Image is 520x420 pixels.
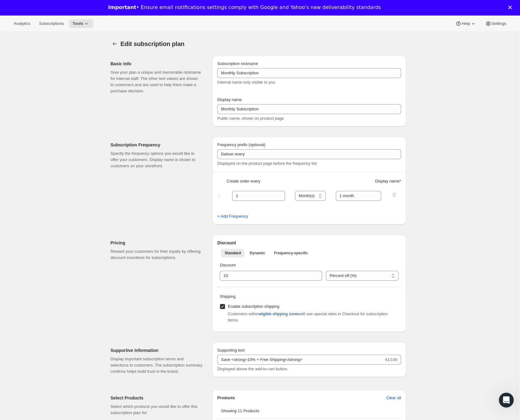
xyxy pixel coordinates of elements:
[14,21,30,26] span: Analytics
[255,309,303,319] button: eligible shipping zones
[217,161,316,166] span: Displayed on the product page before the frequency list
[250,251,265,256] span: Dynamic
[110,395,202,401] h2: Select Products
[227,178,260,184] span: Create order every
[108,14,140,21] a: Learn more
[217,142,265,147] span: Frequency prefix (optional)
[461,21,470,26] span: Help
[69,19,93,28] button: Tools
[217,355,384,365] input: No obligation, modify or cancel your subscription anytime.
[35,19,68,28] button: Subscriptions
[217,213,248,219] span: + Add Frequency
[452,19,480,28] button: Help
[217,348,244,353] span: Supporting text
[110,404,202,416] p: Select which products you would like to offer this subscription plan for.
[225,251,241,256] span: Standard
[375,178,401,184] span: Display name *
[228,312,388,322] span: Customers within will see special rates in Checkout for subscription items.
[220,293,399,300] p: Shipping
[274,251,308,256] span: Frequency-specific
[221,408,259,413] span: Showing 11 Products
[39,21,64,26] span: Subscriptions
[491,21,506,26] span: Settings
[259,311,300,317] span: eligible shipping zones
[108,4,381,11] div: • Ensure email notifications settings comply with Google and Yahoo's new deliverability standards
[220,262,399,268] p: Discount
[217,97,242,102] span: Display name
[108,4,136,10] b: Important
[217,61,258,66] span: Subscription nickname
[228,304,279,309] span: Enable subscription shipping
[10,19,34,28] button: Analytics
[217,395,235,401] p: Products
[220,271,313,281] input: 10
[217,240,401,246] h2: Discount
[336,191,382,201] input: 1 month
[110,142,202,148] h2: Subscription Frequency
[110,356,202,375] p: Display important subscription terms and selections to customers. The subscription summary confir...
[217,80,275,85] span: Internal name only visible to you
[120,40,185,47] span: Edit subscription plan
[217,367,288,371] span: Displayed above the add-to-cart button.
[499,393,514,408] iframe: Intercom live chat
[110,248,202,261] p: Reward your customers for their loyalty by offering discount incentives for subscriptions.
[386,395,401,401] span: Clear all
[73,21,83,26] span: Tools
[110,69,202,94] p: Give your plan a unique and memorable nickname for internal staff. The other text values are show...
[217,104,401,114] input: Subscribe & Save
[481,19,510,28] button: Settings
[217,68,401,78] input: Subscribe & Save
[217,149,401,159] input: Deliver every
[110,39,119,48] button: Subscription plans
[110,150,202,169] p: Specify the frequency options you would like to offer your customers. Display name is shown to cu...
[110,347,202,353] h2: Supportive Information
[382,393,405,403] button: Clear all
[110,61,202,67] h2: Basic Info
[217,116,284,121] span: Public name, shown on product page
[110,240,202,246] h2: Pricing
[213,211,252,221] button: + Add Frequency
[508,6,514,9] div: Close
